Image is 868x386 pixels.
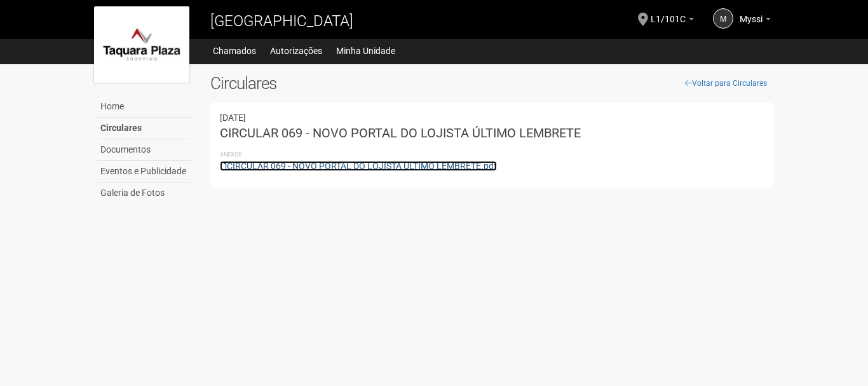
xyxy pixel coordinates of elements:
[97,139,191,161] a: Documentos
[336,42,395,60] a: Minha Unidade
[713,8,733,29] a: M
[740,16,771,26] a: Myssi
[270,42,322,60] a: Autorizações
[94,6,189,83] img: logo.jpg
[678,74,774,93] a: Voltar para Circulares
[220,149,764,160] li: Anexos
[97,96,191,118] a: Home
[213,42,256,60] a: Chamados
[651,2,686,24] span: L1/101C
[740,2,763,24] span: Myssi
[210,12,353,30] span: [GEOGRAPHIC_DATA]
[97,161,191,183] a: Eventos e Publicidade
[97,183,191,203] a: Galeria de Fotos
[220,112,764,123] div: 22/08/2025 21:46
[220,127,764,139] h3: CIRCULAR 069 - NOVO PORTAL DO LOJISTA ÚLTIMO LEMBRETE
[210,74,774,93] h2: Circulares
[651,16,694,26] a: L1/101C
[97,118,191,139] a: Circulares
[220,161,497,171] a: CIRCULAR 069 - NOVO PORTAL DO LOJISTA ÚLTIMO LEMBRETE.pdf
